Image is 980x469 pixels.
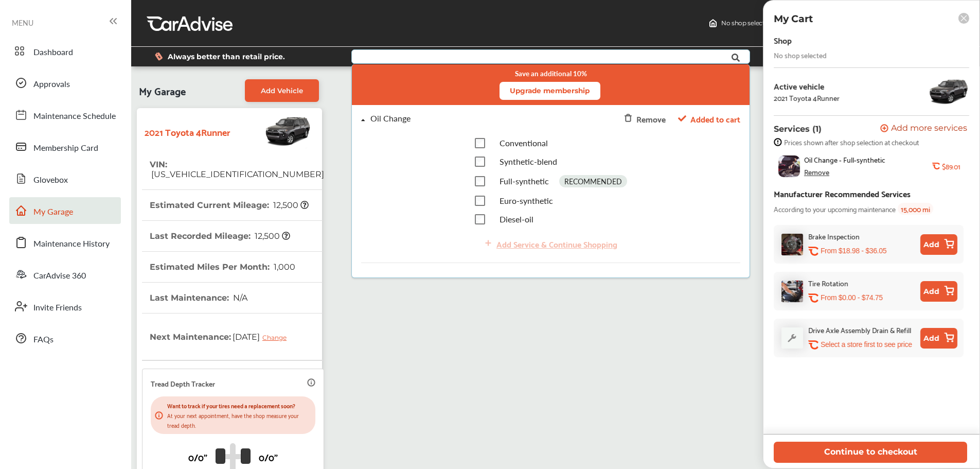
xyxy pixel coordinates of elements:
span: Full-synthetic [499,175,548,187]
span: N/A [231,293,247,303]
span: Always better than retail price. [168,53,285,60]
span: Maintenance History [33,237,110,251]
img: 14091_st0640_046.jpg [928,76,969,107]
a: My Garage [9,197,121,224]
div: Tire Rotation [808,277,848,289]
span: 15,000 mi [898,203,933,215]
img: oil-change-thumb.jpg [778,155,800,177]
span: 12,500 [272,200,309,210]
b: $89.01 [942,162,960,170]
button: Add [920,328,957,349]
div: Active vehicle [774,81,840,91]
th: Last Maintenance : [150,283,247,313]
p: Services (1) [774,124,822,134]
span: Approvals [33,78,70,91]
a: Approvals [9,70,121,96]
button: Upgrade membership [499,82,600,100]
div: Remove [636,112,665,126]
span: My Garage [139,79,186,102]
p: Select a store first to see price [821,340,912,350]
button: Add [920,281,957,302]
p: From $0.00 - $74.75 [821,293,883,303]
a: Invite Friends [9,293,121,320]
a: Membership Card [9,133,121,160]
span: Added to cart [690,112,740,126]
span: Glovebox [33,173,68,187]
img: info-strock.ef5ea3fe.svg [774,138,782,146]
div: RECOMMENDED [559,175,627,187]
span: Conventional [499,137,547,149]
a: Dashboard [9,38,121,64]
div: Brake Inspection [808,230,860,242]
a: Add Vehicle [245,79,319,102]
p: 0/0" [259,449,278,465]
span: Diesel-oil [499,213,533,225]
th: Estimated Current Mileage : [150,190,309,220]
span: Invite Friends [33,301,82,315]
p: 0/0" [188,449,207,465]
span: [US_VEHICLE_IDENTIFICATION_NUMBER] [150,169,324,179]
span: CarAdvise 360 [33,269,86,283]
a: CarAdvise 360 [9,261,121,288]
th: Estimated Miles Per Month : [150,252,295,282]
div: Remove [804,168,829,176]
a: Maintenance History [9,229,121,256]
a: Maintenance Schedule [9,101,121,128]
a: Add more services [880,124,969,134]
button: Continue to checkout [774,442,967,463]
span: FAQs [33,333,54,346]
span: My Garage [33,205,73,219]
p: My Cart [774,13,813,25]
span: 1,000 [272,262,295,272]
img: default_wrench_icon.d1a43860.svg [781,327,803,349]
img: Vehicle [230,113,312,149]
img: dollor_label_vector.a70140d1.svg [155,52,163,61]
p: At your next appointment, have the shop measure your tread depth. [167,410,311,430]
div: Manufacturer Recommended Services [774,186,911,200]
a: FAQs [9,325,121,352]
img: header-home-logo.8d720a4f.svg [709,19,717,27]
button: Add [920,234,957,255]
div: Shop [774,33,792,47]
div: No shop selected [774,51,827,59]
p: Tread Depth Tracker [151,377,215,389]
span: According to your upcoming maintenance [774,203,896,215]
th: Next Maintenance : [150,314,294,360]
span: No shop selected [721,19,772,27]
button: Add more services [880,124,967,134]
div: Oil Change [370,114,411,123]
span: Prices shown after shop selection at checkout [784,138,919,146]
span: Maintenance Schedule [33,110,116,123]
small: Save an additional 10% [514,70,586,78]
span: Dashboard [33,46,73,59]
img: brake-inspection-thumb.jpg [781,234,803,255]
span: Euro-synthetic [499,195,553,206]
div: Drive Axle Assembly Drain & Refill [808,324,911,336]
span: Add Vehicle [261,86,303,95]
span: Membership Card [33,142,98,155]
span: Add more services [891,124,967,134]
span: [DATE] [231,324,294,350]
span: Synthetic-blend [499,155,557,167]
img: tire-rotation-thumb.jpg [781,281,803,302]
th: VIN : [150,149,324,189]
p: From $18.98 - $36.05 [821,246,886,256]
span: Oil Change - Full-synthetic [804,155,885,164]
span: MENU [12,19,33,27]
th: Last Recorded Mileage : [150,221,290,251]
p: Want to track if your tires need a replacement soon? [167,401,311,410]
strong: 2021 Toyota 4Runner [145,124,230,140]
a: Glovebox [9,165,121,192]
div: 2021 Toyota 4Runner [774,94,840,102]
div: Change [262,334,292,341]
span: 12,500 [253,231,290,241]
